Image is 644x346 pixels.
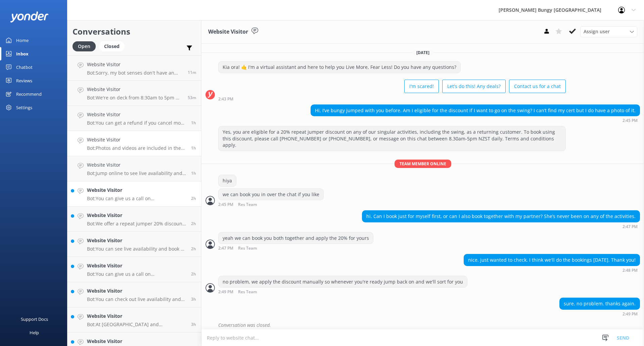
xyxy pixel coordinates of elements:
h4: Website Visitor [87,136,186,143]
span: Res Team [238,246,257,251]
a: Website VisitorBot:Photos and videos are included in the price of all our activities, except for ... [67,131,201,156]
span: Team member online [395,160,451,168]
h2: Conversations [73,25,196,38]
div: Help [30,326,39,339]
div: Settings [16,101,32,114]
img: yonder-white-logo.png [10,11,49,23]
strong: 2:48 PM [623,268,638,272]
h3: Website Visitor [208,28,248,36]
p: Bot: At [GEOGRAPHIC_DATA] and [GEOGRAPHIC_DATA], spectating is more than just watching—it's an ad... [87,321,186,328]
p: Bot: Sorry, my bot senses don't have an answer for that, please try and rephrase your question, I... [87,70,183,76]
strong: 2:47 PM [218,246,233,251]
h4: Website Visitor [87,186,186,194]
strong: 2:43 PM [218,97,233,101]
div: Aug 31 2025 02:47pm (UTC +12:00) Pacific/Auckland [218,246,373,251]
h4: Website Visitor [87,287,186,295]
h4: Website Visitor [87,61,183,68]
h4: Website Visitor [87,212,186,219]
div: Conversation was closed. [218,319,640,331]
div: Aug 31 2025 02:48pm (UTC +12:00) Pacific/Auckland [464,268,640,272]
a: Website VisitorBot:At [GEOGRAPHIC_DATA] and [GEOGRAPHIC_DATA], spectating is more than just watch... [67,307,201,333]
div: Recommend [16,87,42,101]
span: Res Team [238,290,257,294]
span: Sep 05 2025 03:15pm (UTC +12:00) Pacific/Auckland [191,120,196,126]
span: Sep 05 2025 01:03pm (UTC +12:00) Pacific/Auckland [191,296,196,302]
span: Sep 05 2025 04:20pm (UTC +12:00) Pacific/Auckland [188,70,196,75]
div: Hi, I’ve bungy jumped with you before. Am I eligible for the discount if I want to go on the swin... [311,105,640,116]
div: Support Docs [21,312,48,326]
button: Let's do this! Any deals? [442,80,506,93]
p: Bot: We offer a repeat jumper 20% discount on any of our singular activities for returning custom... [87,221,186,227]
strong: 2:49 PM [623,312,638,316]
a: Closed [99,42,128,50]
p: Bot: You can see live availability and book all of our experiences online. We highly recommend bo... [87,246,186,252]
div: we can book you in over the chat if you like [219,189,323,200]
button: Contact us for a chat [509,80,566,93]
div: 2025-08-31T02:54:58.410 [205,319,640,331]
div: Open [73,41,96,51]
span: Sep 05 2025 03:02pm (UTC +12:00) Pacific/Auckland [191,145,196,151]
span: Assign user [584,28,610,35]
p: Bot: Photos and videos are included in the price of all our activities, except for the zipride. S... [87,145,186,151]
div: Home [16,34,29,47]
a: Open [73,42,99,50]
div: hiya [219,175,236,186]
span: Sep 05 2025 02:37pm (UTC +12:00) Pacific/Auckland [191,170,196,176]
p: Bot: You can check out live availability and book the [GEOGRAPHIC_DATA] on our website at [URL][D... [87,296,186,302]
button: I'm scared! [404,80,439,93]
span: Sep 05 2025 02:25pm (UTC +12:00) Pacific/Auckland [191,196,196,201]
div: Assign User [580,26,637,37]
h4: Website Visitor [87,312,186,320]
strong: 2:45 PM [623,119,638,123]
div: Kia ora! 🤙 I'm a virtual assistant and here to help you Live More, Fear Less! Do you have any que... [219,61,460,73]
p: Bot: We're on deck from 8:30am to 5pm NZ time. If you called during those hours and still got cri... [87,95,183,101]
div: nice. just wanted to check. I think we'll do the bookings [DATE]. Thank you! [464,254,640,266]
div: Aug 31 2025 02:47pm (UTC +12:00) Pacific/Auckland [362,224,640,229]
div: sure. no problem. thanks again. [560,298,640,309]
div: Aug 31 2025 02:49pm (UTC +12:00) Pacific/Auckland [218,289,467,294]
a: Website VisitorBot:We offer a repeat jumper 20% discount on any of our singular activities for re... [67,207,201,232]
div: no problem, we apply the discount manually so whenever you're ready jump back on and we'll sort f... [219,276,467,288]
div: Chatbot [16,60,33,74]
h4: Website Visitor [87,161,186,169]
div: hi. Can I book just for myself first, or can I also book together with my partner? She’s never be... [362,211,640,222]
a: Website VisitorBot:We're on deck from 8:30am to 5pm NZ time. If you called during those hours and... [67,81,201,106]
h4: Website Visitor [87,237,186,244]
a: Website VisitorBot:You can give us a call on [PHONE_NUMBER] or [PHONE_NUMBER] to chat with a crew... [67,257,201,282]
a: Website VisitorBot:You can see live availability and book all of our experiences online. We highl... [67,232,201,257]
a: Website VisitorBot:You can give us a call on [PHONE_NUMBER] or [PHONE_NUMBER] to chat with a crew... [67,181,201,207]
div: Aug 31 2025 02:43pm (UTC +12:00) Pacific/Auckland [218,96,566,101]
a: Website VisitorBot:You can get a refund if you cancel more than 48 hours in advance, but remember... [67,106,201,131]
div: yeah we can book you both together and apply the 20% for yours [219,232,373,244]
span: Sep 05 2025 12:56pm (UTC +12:00) Pacific/Auckland [191,321,196,327]
span: Res Team [238,203,257,207]
a: Website VisitorBot:Sorry, my bot senses don't have an answer for that, please try and rephrase yo... [67,55,201,81]
div: Aug 31 2025 02:45pm (UTC +12:00) Pacific/Auckland [218,202,324,207]
strong: 2:47 PM [623,225,638,229]
a: Website VisitorBot:Jump online to see live availability and snag your spot! If you need backup, h... [67,156,201,181]
p: Bot: You can get a refund if you cancel more than 48 hours in advance, but remember, the 1.99% ca... [87,120,186,126]
h4: Website Visitor [87,338,186,345]
span: Sep 05 2025 01:33pm (UTC +12:00) Pacific/Auckland [191,271,196,277]
strong: 2:45 PM [218,203,233,207]
span: Sep 05 2025 02:19pm (UTC +12:00) Pacific/Auckland [191,221,196,226]
div: Inbox [16,47,29,60]
p: Bot: You can give us a call on [PHONE_NUMBER] or [PHONE_NUMBER] to chat with a crew member. Our o... [87,271,186,277]
div: Reviews [16,74,32,87]
div: Aug 31 2025 02:49pm (UTC +12:00) Pacific/Auckland [559,311,640,316]
div: Closed [99,41,125,51]
span: [DATE] [412,50,433,55]
p: Bot: You can give us a call on [PHONE_NUMBER] or [PHONE_NUMBER] to chat with a crew member. Our o... [87,196,186,202]
span: Sep 05 2025 02:17pm (UTC +12:00) Pacific/Auckland [191,246,196,252]
div: Aug 31 2025 02:45pm (UTC +12:00) Pacific/Auckland [311,118,640,123]
h4: Website Visitor [87,86,183,93]
span: Sep 05 2025 03:38pm (UTC +12:00) Pacific/Auckland [188,95,196,100]
strong: 2:49 PM [218,290,233,294]
a: Website VisitorBot:You can check out live availability and book the [GEOGRAPHIC_DATA] on our webs... [67,282,201,307]
p: Bot: Jump online to see live availability and snag your spot! If you need backup, hit us up at 08... [87,170,186,176]
h4: Website Visitor [87,111,186,118]
h4: Website Visitor [87,262,186,269]
div: Yes, you are eligible for a 20% repeat jumper discount on any of our singular activities, includi... [219,126,565,151]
